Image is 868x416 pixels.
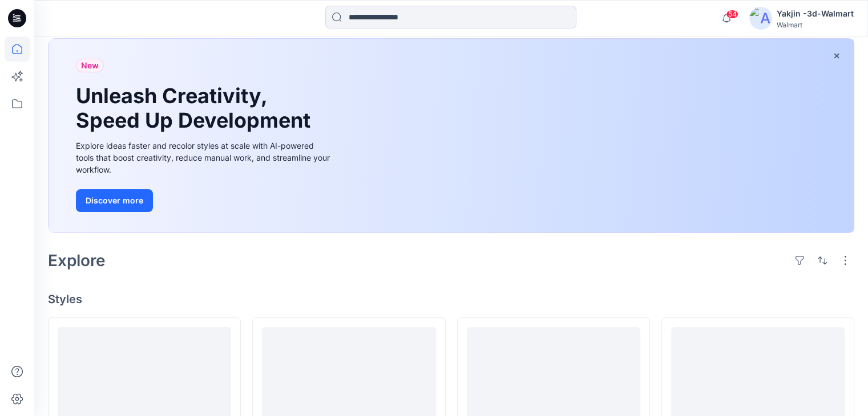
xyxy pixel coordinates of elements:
div: Yakjin -3d-Walmart [777,7,854,21]
a: Discover more [76,189,333,212]
h4: Styles [48,292,854,306]
img: avatar [749,7,772,30]
div: Explore ideas faster and recolor styles at scale with AI-powered tools that boost creativity, red... [76,140,333,176]
h2: Explore [48,251,106,270]
span: 54 [726,10,738,19]
button: Discover more [76,189,153,212]
div: Walmart [777,21,854,29]
h1: Unleash Creativity, Speed Up Development [76,84,316,133]
span: New [81,59,99,72]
